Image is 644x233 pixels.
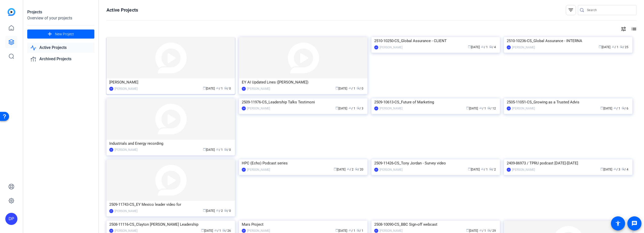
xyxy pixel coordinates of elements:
span: / 1 [348,87,355,90]
span: group [348,229,352,232]
div: [PERSON_NAME] [247,106,270,111]
span: / 25 [620,45,628,49]
a: Active Projects [27,43,94,53]
span: / 4 [622,168,628,171]
div: DP [242,229,246,233]
div: [PERSON_NAME] [109,78,232,86]
div: 2510-10250-CS_Global Assurance - CLIENT [374,37,497,45]
span: group [613,106,616,109]
span: calendar_today [468,167,471,170]
span: [DATE] [466,229,478,232]
span: [DATE] [468,168,480,171]
span: group [216,148,219,151]
span: radio [224,148,227,151]
span: / 1 [216,87,223,90]
div: [PERSON_NAME] [512,106,535,111]
div: [PERSON_NAME] [512,167,535,172]
span: / 2 [216,209,223,213]
div: [PERSON_NAME] [380,45,402,50]
mat-icon: add [47,31,53,37]
span: / 1 [481,168,488,171]
div: [PERSON_NAME] [115,86,138,91]
span: / 0 [224,148,231,152]
div: 2509-11426-CS_Tony Jordan - Survey video [374,159,497,167]
span: group [479,106,482,109]
span: radio [224,209,227,212]
span: radio [355,167,358,170]
div: Industrials and Energy recording [109,140,232,147]
mat-icon: list [630,26,636,32]
div: DP [242,168,246,172]
span: / 0 [224,87,231,90]
mat-icon: filter_list [568,7,574,13]
span: [DATE] [600,168,612,171]
span: group [216,209,219,212]
div: 2508-11116-CS_Clayton [PERSON_NAME] Leadership [109,221,232,228]
span: group [479,229,482,232]
span: calendar_today [334,167,337,170]
span: group [216,86,219,90]
span: calendar_today [335,106,338,109]
span: / 3 [357,107,363,110]
span: [DATE] [600,107,612,110]
span: radio [489,167,492,170]
div: 2508-10090-CS_BBC Sign-off webcast [374,221,497,228]
span: / 1 [357,229,363,232]
a: Archived Projects [27,54,94,64]
span: / 29 [487,229,496,232]
span: radio [487,106,490,109]
span: group [613,167,616,170]
span: / 1 [216,148,223,152]
div: LM [109,229,113,233]
span: group [348,86,352,90]
span: [DATE] [335,229,347,232]
span: group [481,167,484,170]
div: LM [374,106,378,110]
span: [DATE] [335,107,347,110]
span: / 20 [355,168,363,171]
span: radio [357,229,360,232]
span: [DATE] [203,209,215,213]
div: [PERSON_NAME] [247,86,270,91]
span: / 2 [347,168,354,171]
span: [DATE] [468,45,480,49]
span: / 1 [348,229,355,232]
span: calendar_today [599,45,602,48]
div: [PERSON_NAME] [380,167,402,172]
span: calendar_today [203,86,206,90]
div: [PERSON_NAME] [380,106,402,111]
div: LM [507,45,511,49]
div: 2409-86973 / TPRU podcast [DATE]-[DATE] [507,159,630,167]
span: group [481,45,484,48]
span: / 1 [479,229,486,232]
span: / 1 [479,107,486,110]
span: [DATE] [466,107,478,110]
div: RT [374,229,378,233]
span: / 0 [224,209,231,213]
div: SF [507,168,511,172]
input: Search [587,7,632,13]
span: [DATE] [203,148,215,152]
span: radio [357,106,360,109]
span: [DATE] [203,87,215,90]
span: group [347,167,350,170]
div: SF [109,148,113,152]
span: calendar_today [466,229,469,232]
span: radio [489,45,492,48]
div: 2509-11743-CS_EY Mexico leader video for [109,201,232,208]
span: [DATE] [334,168,345,171]
span: radio [620,45,623,48]
div: Overview of your projects [27,15,94,21]
span: / 6 [622,107,628,110]
span: group [214,229,217,232]
span: calendar_today [203,209,206,212]
span: group [612,45,615,48]
span: / 12 [487,107,496,110]
span: calendar_today [600,167,603,170]
div: LM [374,168,378,172]
div: Projects [27,9,94,15]
div: LM [242,106,246,110]
span: / 26 [222,229,231,232]
div: 2509-10613-CS_Future of Marketing [374,98,497,106]
span: / 2 [489,168,496,171]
